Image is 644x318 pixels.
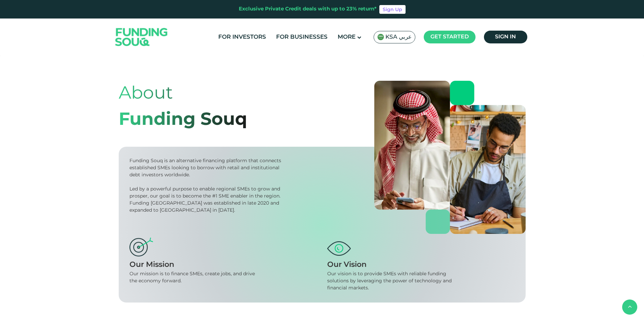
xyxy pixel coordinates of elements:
span: Get started [430,34,469,39]
span: More [338,34,355,40]
div: Funding Souq is an alternative financing platform that connects established SMEs looking to borro... [129,157,283,179]
img: mission [129,238,153,256]
a: For Investors [217,32,268,43]
div: Funding Souq [119,107,247,133]
div: Our Vision [327,259,515,271]
img: Logo [109,20,175,54]
a: Sign Up [379,5,406,14]
span: Sign in [495,34,516,39]
div: About [119,81,247,107]
div: Exclusive Private Credit deals with up to 23% return* [239,5,377,13]
img: vision [327,241,351,255]
img: SA Flag [377,34,384,40]
a: Sign in [484,31,527,43]
div: Our Mission [129,259,317,271]
div: Our mission is to finance SMEs, create jobs, and drive the economy forward. [129,271,261,285]
span: KSA عربي [385,33,412,41]
div: Our vision is to provide SMEs with reliable funding solutions by leveraging the power of technolo... [327,271,459,292]
button: back [622,299,637,315]
a: For Businesses [274,32,329,43]
div: Led by a powerful purpose to enable regional SMEs to grow and prosper, our goal is to become the ... [129,186,283,214]
img: about-us-banner [374,81,526,234]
